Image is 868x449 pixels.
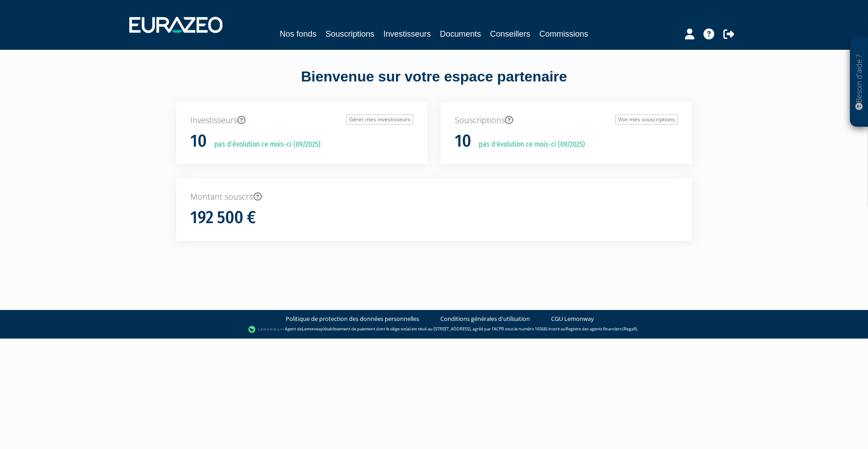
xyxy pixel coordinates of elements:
[190,115,413,126] p: Investisseurs
[539,28,588,40] a: Commissions
[9,325,859,334] div: - Agent de (établissement de paiement dont le siège social est situé au [STREET_ADDRESS], agréé p...
[440,28,481,40] a: Documents
[472,139,585,150] p: pas d'évolution ce mois-ci (09/2025)
[615,115,678,124] a: Voir mes souscriptions
[566,326,637,332] a: Registre des agents financiers (Regafi)
[455,132,471,151] h1: 10
[190,132,207,151] h1: 10
[190,191,678,203] p: Montant souscrit
[383,28,431,40] a: Investisseurs
[302,326,323,332] a: Lemonway
[286,315,419,323] a: Politique de protection des données personnelles
[346,115,413,124] a: Gérer mes investisseurs
[248,325,283,334] img: logo-lemonway.png
[854,41,864,123] p: Besoin d'aide ?
[455,115,678,126] p: Souscriptions
[440,315,530,323] a: Conditions générales d'utilisation
[325,28,374,40] a: Souscriptions
[490,28,530,40] a: Conseillers
[190,208,256,227] h1: 192 500 €
[551,315,594,323] a: CGU Lemonway
[280,28,316,40] a: Nos fonds
[208,139,321,150] p: pas d'évolution ce mois-ci (09/2025)
[129,17,222,33] img: 1732889491-logotype_eurazeo_blanc_rvb.png
[170,67,698,102] div: Bienvenue sur votre espace partenaire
